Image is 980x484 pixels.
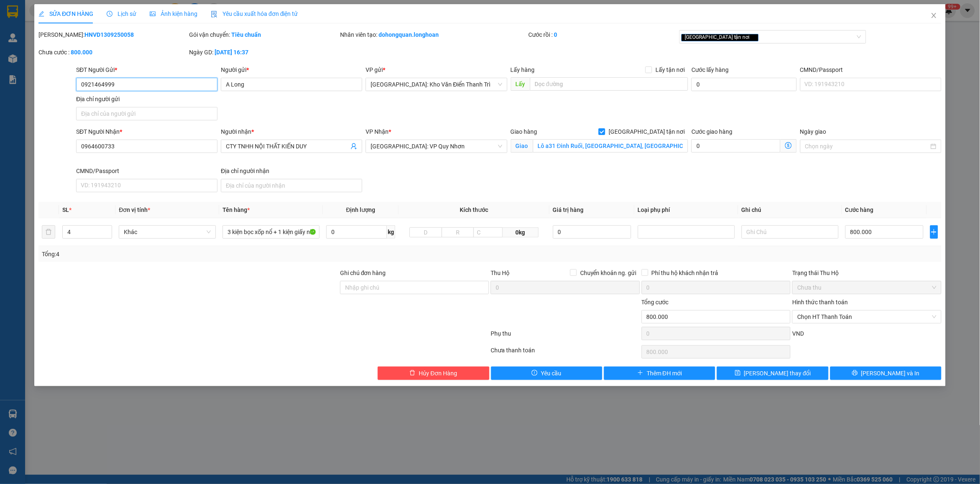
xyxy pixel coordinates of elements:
[189,48,338,57] div: Ngày GD:
[930,225,938,239] button: plus
[223,225,320,239] input: VD: Bàn, Ghế
[642,299,669,306] span: Tổng cước
[442,227,474,237] input: R
[150,11,156,17] span: picture
[652,65,688,74] span: Lấy tận nơi
[491,270,509,276] span: Thu Hộ
[800,65,942,74] div: CMND/Passport
[800,128,826,135] label: Ngày giao
[366,128,389,135] span: VP Nhận
[648,268,722,278] span: Phí thu hộ khách nhận trả
[717,367,828,380] button: save[PERSON_NAME] thay đổi
[366,65,507,74] div: VP gửi
[460,206,488,213] span: Kích thước
[124,226,211,238] span: Khác
[223,206,250,213] span: Tên hàng
[71,49,92,56] b: 800.000
[150,10,197,17] span: Ảnh kiện hàng
[691,78,797,91] input: Cước lấy hàng
[38,11,44,17] span: edit
[346,206,376,213] span: Định lượng
[635,202,738,218] th: Loại phụ phí
[231,31,261,38] b: Tiêu chuẩn
[84,31,134,38] b: HNVD1309250058
[491,367,602,380] button: exclamation-circleYêu cầu
[830,367,942,380] button: printer[PERSON_NAME] và In
[797,281,936,294] span: Chưa thu
[211,11,217,18] img: icon
[533,139,688,153] input: Giao tận nơi
[221,166,362,176] div: Địa chỉ người nhận
[691,128,732,135] label: Cước giao hàng
[189,30,338,39] div: Gói vận chuyển:
[76,94,217,104] div: Địa chỉ người gửi
[221,65,362,74] div: Người gửi
[62,206,69,213] span: SL
[379,31,439,38] b: dohongquan.longhoan
[742,225,839,239] input: Ghi Chú
[378,367,489,380] button: deleteHủy Đơn Hàng
[351,143,357,150] span: user-add
[490,346,640,360] div: Chưa thanh toán
[387,225,395,239] span: kg
[38,30,187,39] div: [PERSON_NAME]:
[107,11,113,17] span: clock-circle
[76,127,217,136] div: SĐT Người Nhận
[922,4,946,28] button: Close
[797,311,936,323] span: Chọn HT Thanh Toán
[42,250,378,259] div: Tổng: 4
[409,370,415,377] span: delete
[119,206,150,213] span: Đơn vị tính
[637,370,643,377] span: plus
[503,227,538,237] span: 0kg
[792,330,804,337] span: VND
[211,10,298,17] span: Yêu cầu xuất hóa đơn điện tử
[371,78,502,91] span: Hà Nội: Kho Văn Điển Thanh Trì
[340,30,527,39] div: Nhân viên tạo:
[340,270,386,276] label: Ghi chú đơn hàng
[792,268,941,278] div: Trạng thái Thu Hộ
[691,139,780,153] input: Cước giao hàng
[215,49,248,56] b: [DATE] 16:37
[76,107,217,120] input: Địa chỉ của người gửi
[529,30,678,39] div: Cước rồi :
[735,370,741,377] span: save
[931,12,937,19] span: close
[409,227,442,237] input: D
[490,329,640,344] div: Phụ thu
[42,225,55,239] button: delete
[76,65,217,74] div: SĐT Người Gửi
[511,128,537,135] span: Giao hàng
[744,369,811,378] span: [PERSON_NAME] thay đổi
[845,206,874,213] span: Cước hàng
[511,66,535,73] span: Lấy hàng
[511,139,533,153] span: Giao
[792,299,848,306] label: Hình thức thanh toán
[738,202,842,218] th: Ghi chú
[805,142,929,151] input: Ngày giao
[681,34,759,41] span: [GEOGRAPHIC_DATA] tận nơi
[861,369,920,378] span: [PERSON_NAME] và In
[785,142,792,149] span: dollar-circle
[852,370,858,377] span: printer
[38,48,187,57] div: Chưa cước :
[577,268,640,278] span: Chuyển khoản ng. gửi
[38,10,93,17] span: SỬA ĐƠN HÀNG
[511,77,530,91] span: Lấy
[530,77,688,91] input: Dọc đường
[931,229,938,235] span: plus
[419,369,457,378] span: Hủy Đơn Hàng
[221,127,362,136] div: Người nhận
[473,227,503,237] input: C
[340,281,489,294] input: Ghi chú đơn hàng
[553,206,584,213] span: Giá trị hàng
[532,370,537,377] span: exclamation-circle
[371,140,502,153] span: Bình Định: VP Quy Nhơn
[647,369,682,378] span: Thêm ĐH mới
[76,166,217,176] div: CMND/Passport
[221,179,362,192] input: Địa chỉ của người nhận
[604,367,715,380] button: plusThêm ĐH mới
[554,31,558,38] b: 0
[107,10,136,17] span: Lịch sử
[541,369,561,378] span: Yêu cầu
